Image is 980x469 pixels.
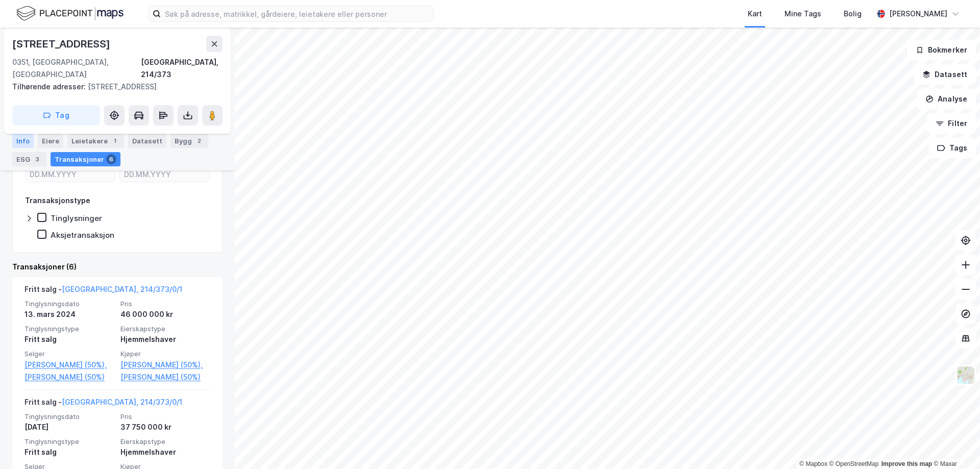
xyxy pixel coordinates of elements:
[25,194,90,207] div: Transaksjonstype
[12,134,34,148] div: Info
[785,8,821,20] div: Mine Tags
[194,136,204,146] div: 2
[12,261,223,273] div: Transaksjoner (6)
[120,308,210,320] div: 46 000 000 kr
[26,166,115,182] input: DD.MM.YYYY
[907,40,976,60] button: Bokmerker
[170,134,208,148] div: Bygg
[914,64,976,85] button: Datasett
[24,325,114,333] span: Tinglysningstype
[62,398,182,406] a: [GEOGRAPHIC_DATA], 214/373/0/1
[24,308,114,320] div: 13. mars 2024
[799,460,827,467] a: Mapbox
[62,285,182,293] a: [GEOGRAPHIC_DATA], 214/373/0/1
[24,396,182,412] div: Fritt salg -
[51,230,114,240] div: Aksjetransaksjon
[161,6,433,21] input: Søk på adresse, matrikkel, gårdeiere, leietakere eller personer
[24,300,114,308] span: Tinglysningsdato
[12,56,141,81] div: 0351, [GEOGRAPHIC_DATA], [GEOGRAPHIC_DATA]
[128,134,166,148] div: Datasett
[956,365,975,385] img: Z
[844,8,862,20] div: Bolig
[120,333,210,345] div: Hjemmelshaver
[928,138,976,158] button: Tags
[829,460,879,467] a: OpenStreetMap
[927,113,976,134] button: Filter
[120,359,210,371] a: [PERSON_NAME] (50%),
[120,437,210,446] span: Eierskapstype
[24,446,114,458] div: Fritt salg
[16,5,124,22] img: logo.f888ab2527a4732fd821a326f86c7f29.svg
[38,134,63,148] div: Eiere
[110,136,120,146] div: 1
[120,350,210,358] span: Kjøper
[24,283,182,300] div: Fritt salg -
[24,371,114,383] a: [PERSON_NAME] (50%)
[32,154,42,164] div: 3
[67,134,124,148] div: Leietakere
[881,460,932,467] a: Improve this map
[24,421,114,433] div: [DATE]
[24,359,114,371] a: [PERSON_NAME] (50%),
[24,437,114,446] span: Tinglysningstype
[12,36,112,52] div: [STREET_ADDRESS]
[24,333,114,345] div: Fritt salg
[24,350,114,358] span: Selger
[12,152,46,166] div: ESG
[12,105,100,126] button: Tag
[120,166,209,182] input: DD.MM.YYYY
[120,421,210,433] div: 37 750 000 kr
[120,325,210,333] span: Eierskapstype
[889,8,947,20] div: [PERSON_NAME]
[917,89,976,109] button: Analyse
[141,56,223,81] div: [GEOGRAPHIC_DATA], 214/373
[12,82,88,91] span: Tilhørende adresser:
[106,154,116,164] div: 6
[12,81,214,93] div: [STREET_ADDRESS]
[24,412,114,421] span: Tinglysningsdato
[120,371,210,383] a: [PERSON_NAME] (50%)
[748,8,762,20] div: Kart
[51,213,102,223] div: Tinglysninger
[120,300,210,308] span: Pris
[51,152,120,166] div: Transaksjoner
[929,420,980,469] iframe: Chat Widget
[120,412,210,421] span: Pris
[120,446,210,458] div: Hjemmelshaver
